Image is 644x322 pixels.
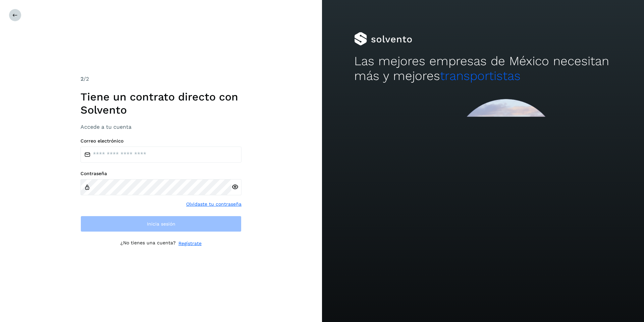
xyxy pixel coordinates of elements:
span: 2 [80,76,84,82]
button: Inicia sesión [80,216,241,232]
h3: Accede a tu cuenta [80,124,241,130]
p: ¿No tienes una cuenta? [120,240,176,247]
span: Inicia sesión [147,222,175,226]
h1: Tiene un contrato directo con Solvento [80,90,241,116]
div: /2 [80,75,241,83]
label: Correo electrónico [80,138,241,144]
a: Regístrate [178,240,202,247]
a: Olvidaste tu contraseña [186,201,241,208]
span: transportistas [440,69,521,83]
h2: Las mejores empresas de México necesitan más y mejores [354,54,612,84]
label: Contraseña [80,171,241,176]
